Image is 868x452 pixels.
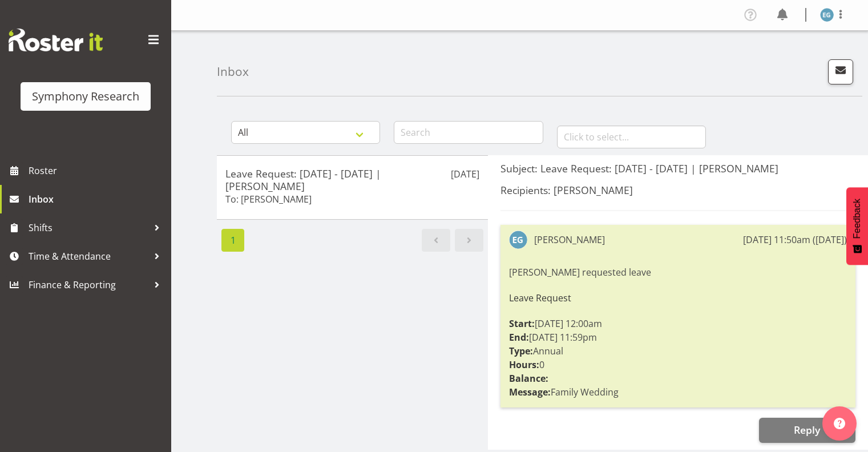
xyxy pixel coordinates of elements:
[455,229,483,252] a: Next page
[29,276,148,293] span: Finance & Reporting
[29,162,165,179] span: Roster
[32,88,139,105] div: Symphony Research
[509,386,551,398] strong: Message:
[509,331,529,344] strong: End:
[852,199,862,239] span: Feedback
[509,293,847,303] h6: Leave Request
[9,29,103,51] img: Rosterit website logo
[534,233,605,247] div: [PERSON_NAME]
[225,167,479,192] h5: Leave Request: [DATE] - [DATE] | [PERSON_NAME]
[509,231,527,249] img: evelyn-gray1866.jpg
[509,372,548,385] strong: Balance:
[29,248,148,265] span: Time & Attendance
[509,263,847,402] div: [PERSON_NAME] requested leave [DATE] 12:00am [DATE] 11:59pm Annual 0 Family Wedding
[500,162,855,175] h5: Subject: Leave Request: [DATE] - [DATE] | [PERSON_NAME]
[29,191,165,208] span: Inbox
[500,184,855,196] h5: Recipients: [PERSON_NAME]
[217,65,249,78] h4: Inbox
[820,8,834,22] img: evelyn-gray1866.jpg
[759,418,855,443] button: Reply
[225,193,312,205] h6: To: [PERSON_NAME]
[743,233,847,247] div: [DATE] 11:50am ([DATE])
[509,345,533,357] strong: Type:
[451,167,479,181] p: [DATE]
[394,121,543,144] input: Search
[509,358,539,371] strong: Hours:
[29,219,148,236] span: Shifts
[509,317,535,330] strong: Start:
[834,418,845,429] img: help-xxl-2.png
[422,229,450,252] a: Previous page
[846,187,868,265] button: Feedback - Show survey
[794,423,820,437] span: Reply
[557,126,706,148] input: Click to select...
